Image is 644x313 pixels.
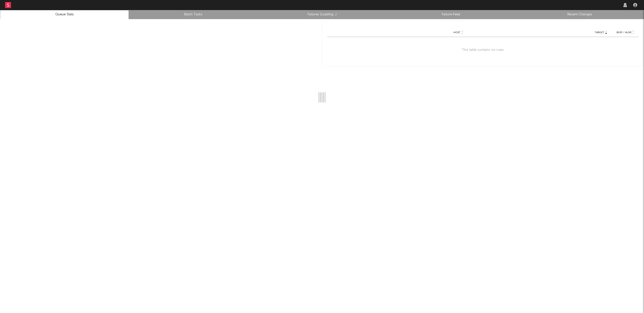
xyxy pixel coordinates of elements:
[260,12,384,18] a: Failures (Loading...)
[327,37,639,63] div: This table contains no rows.
[518,12,641,18] a: Recent Changes
[454,31,460,34] span: Host
[3,12,126,18] a: Queue Stats
[389,12,512,18] a: Failure Feed
[617,31,632,34] span: Busy / Alive
[132,12,255,18] a: Batch Tasks
[595,31,604,34] span: Target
